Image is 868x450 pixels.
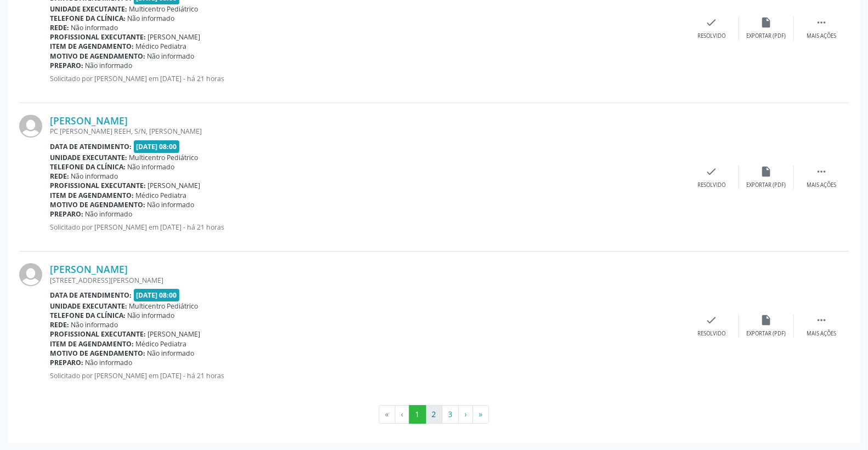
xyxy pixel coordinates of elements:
[409,405,426,424] button: Go to page 1
[19,405,849,424] ul: Pagination
[50,162,126,172] b: Telefone da clínica:
[815,166,827,178] i: 
[761,166,773,178] i: insert_drive_file
[129,153,198,162] span: Multicentro Pediátrico
[706,314,718,326] i: check
[50,191,134,200] b: Item de agendamento:
[50,4,127,14] b: Unidade executante:
[807,330,836,338] div: Mais ações
[50,61,83,70] b: Preparo:
[473,405,489,424] button: Go to last page
[747,181,786,189] div: Exportar (PDF)
[147,200,195,209] span: Não informado
[147,349,195,358] span: Não informado
[50,115,128,127] a: [PERSON_NAME]
[50,301,127,311] b: Unidade executante:
[19,115,42,138] img: img
[50,14,126,23] b: Telefone da clínica:
[136,191,187,200] span: Médico Pediatra
[71,23,118,32] span: Não informado
[19,263,42,286] img: img
[50,153,127,162] b: Unidade executante:
[50,290,132,300] b: Data de atendimento:
[148,329,201,339] span: [PERSON_NAME]
[128,162,175,172] span: Não informado
[50,349,145,358] b: Motivo de agendamento:
[50,52,145,61] b: Motivo de agendamento:
[148,181,201,190] span: [PERSON_NAME]
[86,209,133,219] span: Não informado
[134,289,180,301] span: [DATE] 08:00
[807,181,836,189] div: Mais ações
[50,181,146,190] b: Profissional executante:
[71,172,118,181] span: Não informado
[761,16,773,29] i: insert_drive_file
[148,32,201,42] span: [PERSON_NAME]
[50,276,684,285] div: [STREET_ADDRESS][PERSON_NAME]
[706,166,718,178] i: check
[50,74,684,83] p: Solicitado por [PERSON_NAME] em [DATE] - há 21 horas
[747,32,786,40] div: Exportar (PDF)
[50,142,132,151] b: Data de atendimento:
[86,61,133,70] span: Não informado
[50,320,69,329] b: Rede:
[50,42,134,51] b: Item de agendamento:
[50,172,69,181] b: Rede:
[697,32,725,40] div: Resolvido
[697,330,725,338] div: Resolvido
[50,339,134,349] b: Item de agendamento:
[129,301,198,311] span: Multicentro Pediátrico
[50,223,684,232] p: Solicitado por [PERSON_NAME] em [DATE] - há 21 horas
[86,358,133,367] span: Não informado
[50,371,684,380] p: Solicitado por [PERSON_NAME] em [DATE] - há 21 horas
[128,311,175,320] span: Não informado
[50,311,126,320] b: Telefone da clínica:
[697,181,725,189] div: Resolvido
[50,329,146,339] b: Profissional executante:
[426,405,442,424] button: Go to page 2
[50,200,145,209] b: Motivo de agendamento:
[761,314,773,326] i: insert_drive_file
[136,339,187,349] span: Médico Pediatra
[807,32,836,40] div: Mais ações
[134,140,180,153] span: [DATE] 08:00
[706,16,718,29] i: check
[50,358,83,367] b: Preparo:
[442,405,459,424] button: Go to page 3
[50,23,69,32] b: Rede:
[50,209,83,219] b: Preparo:
[71,320,118,329] span: Não informado
[129,4,198,14] span: Multicentro Pediátrico
[747,330,786,338] div: Exportar (PDF)
[50,263,128,275] a: [PERSON_NAME]
[815,314,827,326] i: 
[147,52,195,61] span: Não informado
[136,42,187,51] span: Médico Pediatra
[458,405,473,424] button: Go to next page
[50,32,146,42] b: Profissional executante:
[50,127,684,136] div: PC [PERSON_NAME] REEH, S/N, [PERSON_NAME]
[815,16,827,29] i: 
[128,14,175,23] span: Não informado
